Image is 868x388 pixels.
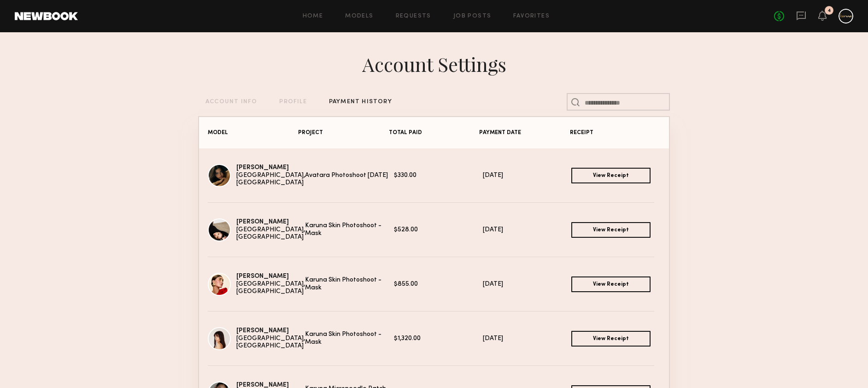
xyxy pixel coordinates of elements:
[205,99,257,105] div: ACCOUNT INFO
[236,165,289,170] a: [PERSON_NAME]
[208,164,231,187] img: Lauren S.
[394,281,483,288] div: $855.00
[571,222,651,238] a: View Receipt
[208,273,231,296] img: Louise M.
[208,327,231,350] img: Ashley C.
[570,130,660,136] div: RECEIPT
[236,281,305,296] div: [GEOGRAPHIC_DATA], [GEOGRAPHIC_DATA]
[305,331,394,347] div: Karuna Skin Photoshoot - Mask
[208,130,298,136] div: MODEL
[208,218,231,241] img: Anastasia M.
[236,273,289,279] a: [PERSON_NAME]
[394,335,483,343] div: $1,320.00
[483,226,572,234] div: [DATE]
[827,8,831,13] div: 4
[394,172,483,180] div: $330.00
[279,99,306,105] div: PROFILE
[236,335,305,351] div: [GEOGRAPHIC_DATA], [GEOGRAPHIC_DATA]
[305,222,394,238] div: Karuna Skin Photoshoot - Mask
[236,226,305,242] div: [GEOGRAPHIC_DATA], [GEOGRAPHIC_DATA]
[236,172,305,188] div: [GEOGRAPHIC_DATA], [GEOGRAPHIC_DATA]
[483,335,572,343] div: [DATE]
[571,168,651,183] a: View Receipt
[305,172,394,180] div: Avatara Photoshoot [DATE]
[236,328,289,334] a: [PERSON_NAME]
[236,382,289,388] a: [PERSON_NAME]
[389,130,479,136] div: TOTAL PAID
[513,13,550,19] a: Favorites
[298,130,388,136] div: PROJECT
[236,219,289,225] a: [PERSON_NAME]
[571,276,651,292] a: View Receipt
[305,276,394,292] div: Karuna Skin Photoshoot - Mask
[396,13,431,19] a: Requests
[394,226,483,234] div: $528.00
[483,281,572,288] div: [DATE]
[479,130,569,136] div: PAYMENT DATE
[345,13,373,19] a: Models
[362,51,506,77] div: Account Settings
[329,99,392,105] div: PAYMENT HISTORY
[453,13,492,19] a: Job Posts
[483,172,572,180] div: [DATE]
[571,331,651,347] a: View Receipt
[303,13,323,19] a: Home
